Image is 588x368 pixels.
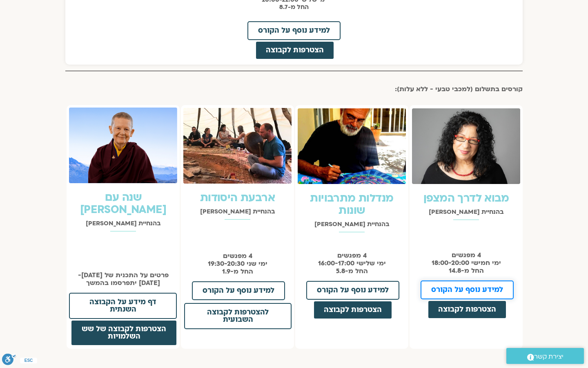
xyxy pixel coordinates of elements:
a: דף מידע על הקבוצה השנתית [69,293,177,319]
span: הצטרפות לקבוצה [438,306,496,313]
a: הצטרפות לקבוצה של שש השלמויות [71,320,177,346]
h2: קורסים בתשלום (למכבי טבעי - ללא עלות): [65,85,523,93]
h2: בהנחיית [PERSON_NAME] [183,208,292,215]
span: הצטרפות לקבוצה של שש השלמויות [81,325,167,340]
a: להצטרפות לקבוצה השבועית [184,303,292,329]
p: פרטים על התכנית של [DATE]-[DATE] יתפרסמו בהמשך [69,272,177,287]
a: יצירת קשר [506,348,584,364]
p: 4 מפגשים ימי שני 19:30-20:30 החל מ-1.9 [183,252,292,276]
h2: בהנחיית [PERSON_NAME] [412,209,520,215]
a: למידע נוסף על הקורס [192,281,285,300]
strong: החל מ-8.7 [279,3,309,11]
p: 4 מפגשים ימי שלישי 16:00-17:00 החל מ-5.8 [298,252,406,275]
a: ארבעת היסודות [200,191,275,205]
p: 4 מפגשים ימי חמישי 18:00-20:00 החל מ-14.8 [412,251,520,275]
a: מבוא לדרך המצפן [423,191,509,206]
span: למידע נוסף על הקורס [258,27,330,34]
a: הצטרפות לקבוצה [255,41,334,60]
span: דף מידע על הקבוצה השנתית [80,298,166,313]
a: שנה עם [PERSON_NAME] [80,190,166,217]
a: הצטרפות לקבוצה [313,301,392,319]
span: למידע נוסף על הקורס [317,287,389,294]
a: הצטרפות לקבוצה [428,300,507,319]
span: להצטרפות לקבוצה השבועית [195,309,281,323]
h2: בהנחיית [PERSON_NAME] [69,220,177,227]
a: למידע נוסף על הקורס [247,21,341,40]
span: למידע נוסף על הקורס [431,286,503,294]
span: הצטרפות לקבוצה [266,47,324,54]
a: למידע נוסף על הקורס [421,280,514,299]
span: הצטרפות לקבוצה [324,306,382,314]
a: למידע נוסף על הקורס [306,281,399,300]
span: למידע נוסף על הקורס [203,287,274,294]
a: מנדלות מתרבויות שונות [310,191,393,218]
h2: בהנחיית [PERSON_NAME] [298,221,406,228]
span: יצירת קשר [534,351,563,362]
